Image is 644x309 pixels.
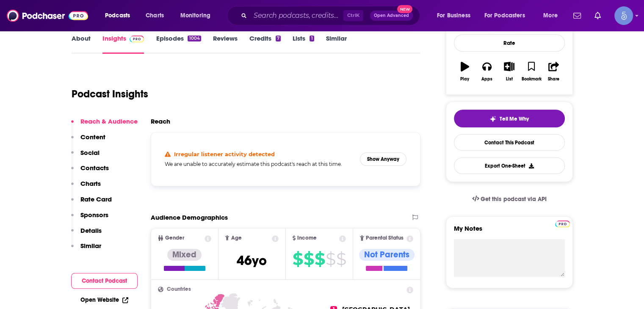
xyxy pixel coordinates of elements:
span: Charts [146,10,164,22]
span: $ [315,252,325,266]
span: Income [297,235,317,241]
a: Show notifications dropdown [570,8,584,23]
span: Parental Status [366,235,404,241]
a: About [72,34,91,54]
h4: Irregular listener activity detected [174,151,275,157]
span: Get this podcast via API [481,196,546,203]
button: Similar [71,242,101,257]
div: Search podcasts, credits, & more... [235,6,428,25]
button: Charts [71,179,101,195]
span: $ [304,252,314,266]
button: open menu [479,9,537,22]
button: open menu [99,9,141,22]
h2: Audience Demographics [151,213,228,221]
button: Reach & Audience [71,117,138,133]
h1: Podcast Insights [72,88,148,100]
a: Pro website [555,219,570,227]
span: Countries [167,287,191,292]
h2: Reach [151,117,170,125]
a: Lists1 [293,34,314,54]
a: Similar [326,34,347,54]
a: InsightsPodchaser Pro [102,34,144,54]
p: Sponsors [80,211,108,219]
div: 7 [276,36,281,41]
div: Mixed [167,249,202,261]
a: Show notifications dropdown [591,8,604,23]
img: User Profile [614,6,633,25]
span: Gender [165,235,184,241]
button: Apps [476,56,498,87]
div: Apps [481,77,492,82]
a: Credits7 [249,34,281,54]
a: Open Website [80,296,128,303]
p: Details [80,226,102,235]
span: $ [293,252,303,266]
div: Share [548,77,559,82]
p: Contacts [80,164,109,172]
span: Podcasts [105,10,130,22]
p: Similar [80,242,101,250]
img: Podchaser Pro [130,36,144,42]
span: More [543,10,558,22]
button: Share [542,56,564,87]
p: Charts [80,179,101,188]
span: New [397,5,412,13]
a: Contact This Podcast [454,134,565,151]
span: Ctrl K [343,10,363,21]
span: Open Advanced [374,14,409,18]
p: Reach & Audience [80,117,138,125]
div: Not Parents [359,249,415,261]
button: Play [454,56,476,87]
button: open menu [174,9,221,22]
div: Bookmark [521,77,541,82]
div: Rate [454,34,565,52]
span: Tell Me Why [500,116,529,122]
button: Export One-Sheet [454,157,565,174]
button: tell me why sparkleTell Me Why [454,110,565,127]
img: Podchaser Pro [555,221,570,227]
button: Contact Podcast [71,273,138,289]
input: Search podcasts, credits, & more... [250,9,343,22]
div: Play [460,77,469,82]
div: 1004 [188,36,201,41]
span: $ [326,252,335,266]
div: 1 [310,36,314,41]
span: $ [336,252,346,266]
button: Open AdvancedNew [370,11,413,21]
span: Monitoring [180,10,210,22]
button: Rate Card [71,195,112,211]
p: Content [80,133,105,141]
span: Logged in as Spiral5-G1 [614,6,633,25]
a: Get this podcast via API [465,189,553,210]
h5: We are unable to accurately estimate this podcast's reach at this time. [165,161,354,167]
a: Reviews [213,34,238,54]
a: Episodes1004 [156,34,201,54]
button: Sponsors [71,211,108,226]
button: Bookmark [520,56,542,87]
span: For Business [437,10,470,22]
button: Contacts [71,164,109,179]
span: Age [231,235,241,241]
button: Show Anyway [360,152,406,166]
p: Rate Card [80,195,112,203]
button: Show profile menu [614,6,633,25]
p: Social [80,149,100,157]
a: Charts [140,9,169,22]
button: Social [71,149,100,164]
button: Details [71,226,102,242]
button: Content [71,133,105,149]
button: open menu [537,9,568,22]
span: 46 yo [237,252,267,269]
label: My Notes [454,224,565,239]
button: List [498,56,520,87]
div: List [506,77,513,82]
span: For Podcasters [484,10,525,22]
img: tell me why sparkle [489,116,496,122]
img: Podchaser - Follow, Share and Rate Podcasts [7,8,88,24]
button: open menu [431,9,481,22]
